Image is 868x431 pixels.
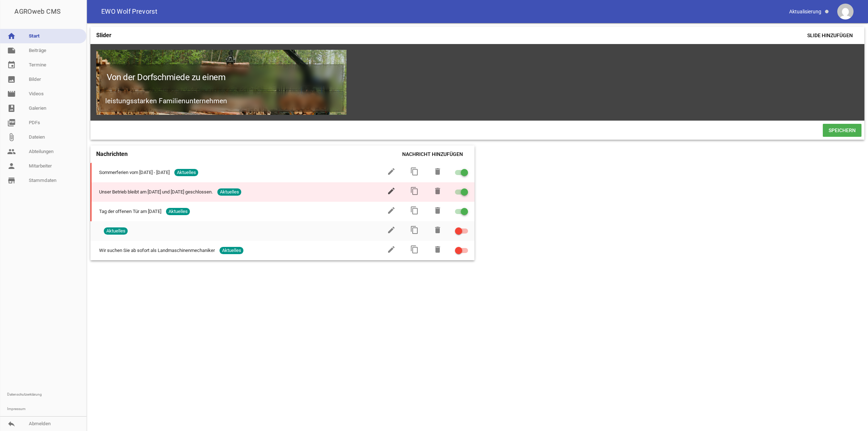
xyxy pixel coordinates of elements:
i: content_copy [410,245,419,254]
span: Aktuelles [220,247,243,254]
span: Speichern [823,124,861,137]
span: Sommerferien vom [DATE] - [DATE] [99,169,170,176]
a: edit [387,171,396,177]
i: people [7,147,16,156]
span: Aktuelles [104,227,128,235]
i: delete [433,245,442,254]
i: event [7,61,16,69]
span: Nachricht hinzufügen [396,148,469,161]
span: Slide hinzufügen [801,29,859,42]
span: Aktuelles [217,188,241,196]
i: content_copy [410,167,419,176]
h4: Slider [96,30,111,41]
i: store_mall_directory [7,176,16,185]
i: note [7,46,16,55]
i: edit [387,226,396,234]
i: home [7,32,16,40]
i: reply [7,419,16,428]
i: picture_as_pdf [7,118,16,127]
span: EWO Wolf Prevorst [101,8,157,15]
span: Wir suchen Sie ab sofort als Landmaschinenmechaniker [99,247,215,254]
h1: Von der Dorfschmiede zu einem [99,64,344,90]
i: edit [387,167,396,176]
a: edit [387,191,396,196]
i: edit [387,187,396,195]
i: delete [433,226,442,234]
a: edit [387,210,396,216]
i: movie [7,90,16,98]
i: attach_file [7,133,16,142]
i: content_copy [410,226,419,234]
i: photo_album [7,104,16,113]
i: image [7,75,16,84]
a: edit [387,230,396,235]
h4: Nachrichten [96,148,128,160]
span: Aktuelles [174,169,198,176]
i: content_copy [410,187,419,195]
a: edit [387,249,396,255]
i: edit [387,206,396,215]
i: edit [387,245,396,254]
i: delete [433,187,442,195]
span: Aktuelles [166,208,190,215]
span: Tag der offenen Tür am [DATE] [99,208,161,215]
h2: leistungsstarken Familienunternehmen [99,91,344,112]
i: person [7,162,16,170]
i: delete [433,206,442,215]
i: delete [433,167,442,176]
i: content_copy [410,206,419,215]
span: Unser Betrieb bleibt am [DATE] und [DATE] geschlossen. [99,188,213,196]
